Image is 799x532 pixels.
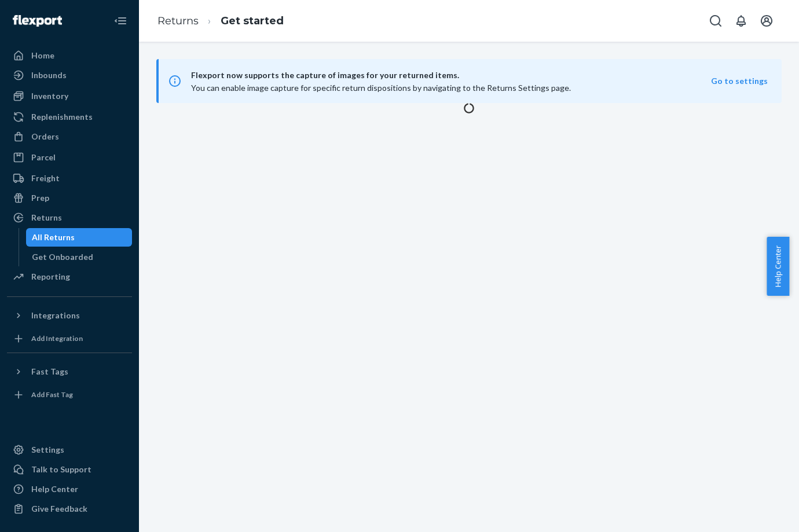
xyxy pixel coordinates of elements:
div: Replenishments [31,111,93,123]
a: Returns [157,14,199,27]
button: Open Search Box [704,9,727,32]
div: Help Center [31,483,78,495]
a: Reporting [7,267,132,286]
a: Help Center [7,480,132,498]
a: Add Integration [7,329,132,348]
a: Returns [7,208,132,227]
a: Prep [7,189,132,207]
button: Fast Tags [7,362,132,381]
button: Open account menu [755,9,778,32]
div: Add Integration [31,333,83,343]
div: Inbounds [31,69,67,81]
div: Inventory [31,90,68,102]
a: Inbounds [7,66,132,85]
div: Get Onboarded [32,251,93,263]
div: Returns [31,212,62,223]
span: Flexport now supports the capture of images for your returned items. [191,68,711,82]
button: Help Center [767,237,789,296]
div: Give Feedback [31,503,87,515]
ol: breadcrumbs [148,4,293,38]
a: Inventory [7,87,132,105]
div: Talk to Support [31,464,91,475]
a: Settings [7,441,132,459]
a: All Returns [26,228,133,247]
div: Freight [31,173,60,184]
a: Orders [7,127,132,146]
button: Talk to Support [7,460,132,479]
button: Open notifications [730,9,753,32]
div: Fast Tags [31,366,68,377]
button: Integrations [7,306,132,325]
a: Get Onboarded [26,248,133,266]
div: Reporting [31,271,70,282]
div: All Returns [32,232,75,243]
a: Get started [221,14,284,27]
a: Freight [7,169,132,188]
button: Close Navigation [109,9,132,32]
button: Give Feedback [7,500,132,518]
a: Parcel [7,148,132,167]
div: Prep [31,192,49,204]
img: Flexport logo [13,15,62,27]
div: Add Fast Tag [31,390,73,399]
div: Settings [31,444,64,456]
div: Integrations [31,310,80,321]
button: Go to settings [711,75,768,87]
span: You can enable image capture for specific return dispositions by navigating to the Returns Settin... [191,83,571,93]
div: Parcel [31,152,56,163]
div: Orders [31,131,59,142]
a: Add Fast Tag [7,386,132,404]
a: Home [7,46,132,65]
a: Replenishments [7,108,132,126]
div: Home [31,50,54,61]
